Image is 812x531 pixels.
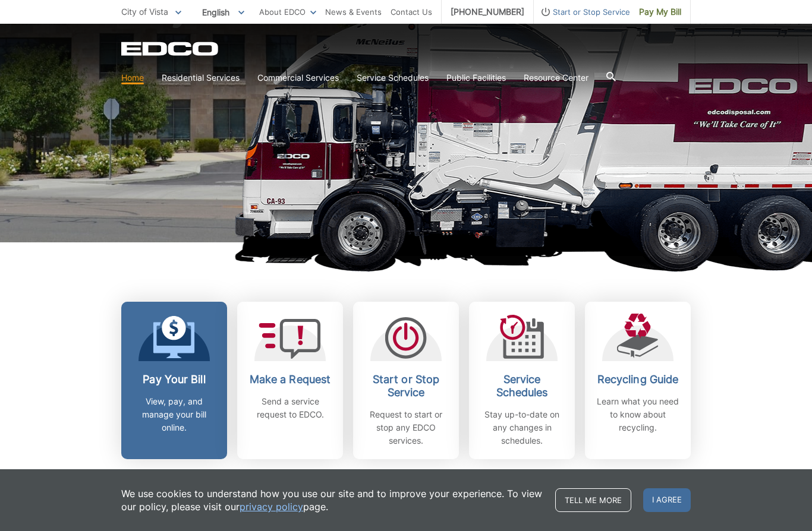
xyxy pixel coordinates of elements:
[246,395,334,421] p: Send a service request to EDCO.
[257,71,339,84] a: Commercial Services
[469,302,575,459] a: Service Schedules Stay up-to-date on any changes in schedules.
[478,408,566,447] p: Stay up-to-date on any changes in schedules.
[121,71,144,84] a: Home
[193,2,253,22] span: English
[555,488,631,512] a: Tell me more
[121,487,543,513] p: We use cookies to understand how you use our site and to improve your experience. To view our pol...
[162,71,240,84] a: Residential Services
[130,373,218,386] h2: Pay Your Bill
[240,500,303,513] a: privacy policy
[259,5,316,18] a: About EDCO
[362,373,450,399] h2: Start or Stop Service
[121,7,168,17] span: City of Vista
[121,42,220,56] a: EDCD logo. Return to the homepage.
[639,5,681,18] span: Pay My Bill
[524,71,588,84] a: Resource Center
[391,5,432,18] a: Contact Us
[362,408,450,447] p: Request to start or stop any EDCO services.
[237,302,343,459] a: Make a Request Send a service request to EDCO.
[325,5,382,18] a: News & Events
[130,395,218,434] p: View, pay, and manage your bill online.
[478,373,566,399] h2: Service Schedules
[357,71,429,84] a: Service Schedules
[446,71,506,84] a: Public Facilities
[246,373,334,386] h2: Make a Request
[121,302,227,459] a: Pay Your Bill View, pay, and manage your bill online.
[585,302,691,459] a: Recycling Guide Learn what you need to know about recycling.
